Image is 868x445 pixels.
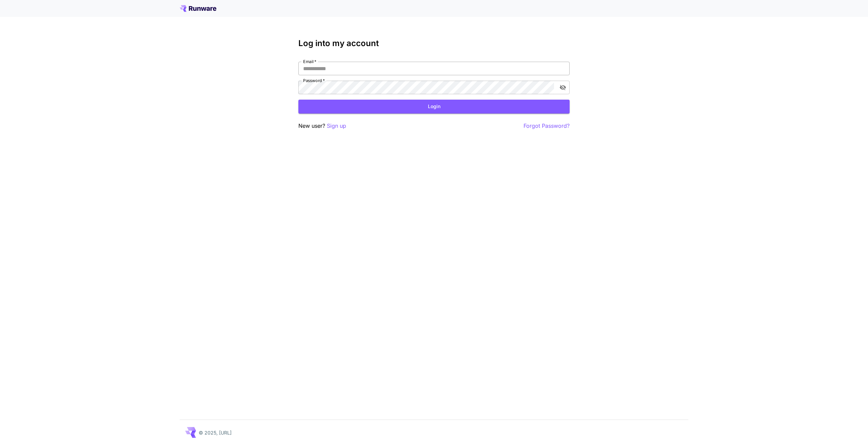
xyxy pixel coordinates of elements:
p: New user? [298,122,346,130]
button: toggle password visibility [557,81,569,94]
button: Forgot Password? [524,122,570,130]
label: Password [303,78,325,83]
button: Login [298,100,570,114]
h3: Log into my account [298,39,570,48]
button: Sign up [327,122,346,130]
label: Email [303,59,316,64]
p: © 2025, [URL] [199,429,232,436]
